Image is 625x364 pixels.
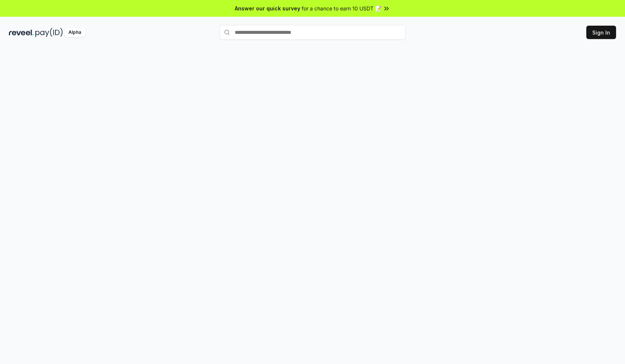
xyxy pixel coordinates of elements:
[302,4,381,12] span: for a chance to earn 10 USDT 📝
[35,28,63,37] img: pay_id
[64,28,85,37] div: Alpha
[235,4,300,12] span: Answer our quick survey
[9,28,34,37] img: reveel_dark
[586,26,616,39] button: Sign In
